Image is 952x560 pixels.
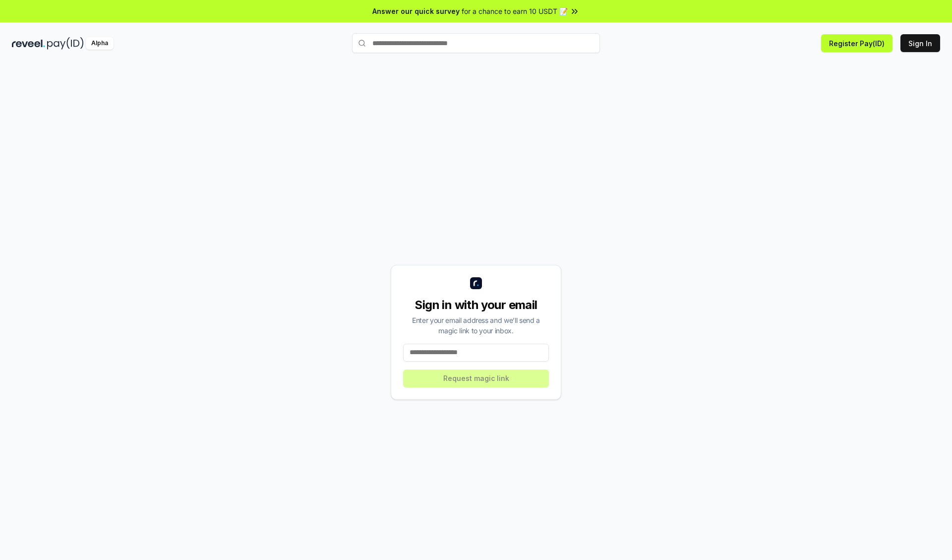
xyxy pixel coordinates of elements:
div: Enter your email address and we’ll send a magic link to your inbox. [403,315,549,336]
button: Sign In [900,34,940,52]
div: Sign in with your email [403,297,549,313]
span: Answer our quick survey [372,6,460,16]
img: reveel_dark [12,37,45,50]
button: Register Pay(ID) [821,34,892,52]
div: Alpha [86,37,114,50]
span: for a chance to earn 10 USDT 📝 [462,6,568,16]
img: logo_small [470,277,482,289]
img: pay_id [47,37,84,50]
